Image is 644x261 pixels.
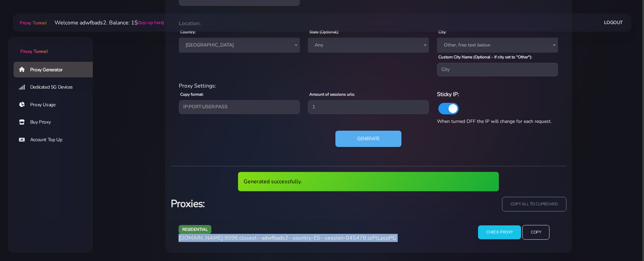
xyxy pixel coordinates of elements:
div: Generated successfully. [238,172,499,191]
label: State (Optional): [309,29,339,35]
input: Copy [522,225,549,240]
input: Check Proxy [478,225,521,239]
label: Country: [180,29,196,35]
div: Proxy Settings: [175,82,562,90]
li: Welcome adwfbads2. Balance: 1$ [46,19,164,27]
span: Any [308,38,429,53]
a: Proxy Tunnel [8,37,93,55]
label: Amount of sessions urls: [309,91,355,97]
span: [DOMAIN_NAME]:9098:closest--adwfbads2--country-ES--session-045478:zcFtLpcpPG [179,234,396,242]
button: Generate [335,131,401,147]
label: Copy format: [180,91,204,97]
a: Logout [604,16,623,29]
span: Other, free text below [441,40,554,50]
span: Proxy Tunnel [20,20,46,26]
span: Proxy Tunnel [20,48,47,55]
span: Any [312,40,425,50]
a: Account Top Up [14,132,98,148]
a: (top-up here) [138,19,164,26]
h6: Sticky IP: [437,90,558,99]
span: residential [179,225,212,234]
input: copy all to clipboard [502,197,566,211]
iframe: Webchat Widget [544,150,636,253]
h3: Proxies: [171,197,365,211]
span: Spain [183,40,296,50]
label: Custom City Name (Optional - If city set to "Other"): [438,54,532,60]
input: City [437,63,558,76]
a: Proxy Generator [14,62,98,77]
span: Spain [179,38,300,53]
a: Dedicated 5G Devices [14,79,98,95]
a: Proxy Usage [14,97,98,113]
a: Proxy Tunnel [18,17,46,28]
span: When turned OFF the IP will change for each request. [437,118,552,125]
span: Other, free text below [437,38,558,53]
label: City: [438,29,446,35]
a: Buy Proxy [14,114,98,130]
